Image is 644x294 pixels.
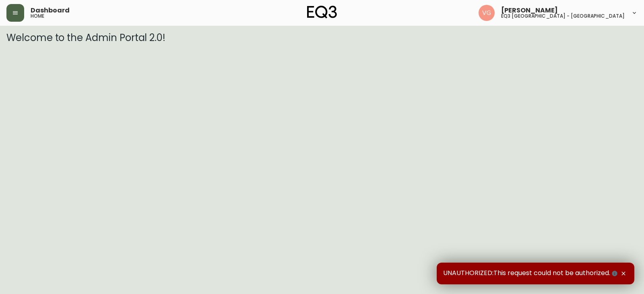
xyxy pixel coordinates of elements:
[307,6,337,19] img: logo
[501,14,625,19] h5: eq3 [GEOGRAPHIC_DATA] - [GEOGRAPHIC_DATA]
[31,7,70,14] span: Dashboard
[501,7,558,14] span: [PERSON_NAME]
[6,32,638,43] h3: Welcome to the Admin Portal 2.0!
[443,269,619,278] span: UNAUTHORIZED:This request could not be authorized.
[479,5,495,21] img: 876f05e53c5b52231d7ee1770617069b
[31,14,44,19] h5: home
